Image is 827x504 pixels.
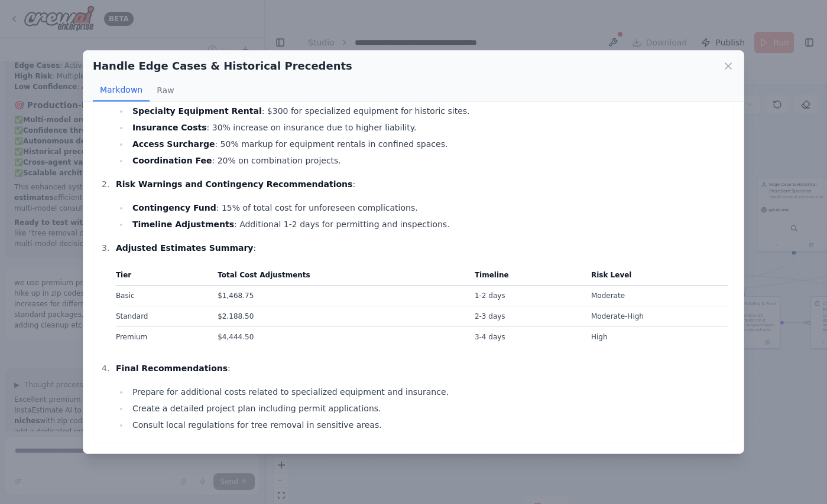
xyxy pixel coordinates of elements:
li: : 50% markup for equipment rentals in confined spaces. [129,137,728,151]
strong: Risk Warnings and Contingency Recommendations [116,179,352,189]
h2: Handle Edge Cases & Historical Precedents [93,58,352,74]
td: Premium [116,327,210,348]
li: Create a detailed project plan including permit applications. [129,401,728,415]
th: Total Cost Adjustments [210,269,468,286]
strong: Contingency Fund [132,203,216,212]
li: Consult local regulations for tree removal in sensitive areas. [129,418,728,432]
td: 3-4 days [468,327,584,348]
th: Tier [116,269,210,286]
li: : Additional 1-2 days for permitting and inspections. [129,217,728,231]
p: : [116,361,728,375]
td: Moderate [584,286,728,306]
li: Prepare for additional costs related to specialized equipment and insurance. [129,385,728,399]
td: 1-2 days [468,286,584,306]
strong: Insurance Costs [132,123,207,132]
li: : $300 for specialized equipment for historic sites. [129,104,728,118]
strong: Access Surcharge [132,139,215,149]
p: : [116,177,728,191]
td: $1,468.75 [210,286,468,306]
td: High [584,327,728,348]
strong: Adjusted Estimates Summary [116,243,254,253]
button: Raw [150,79,181,102]
button: Markdown [93,79,150,102]
p: : [116,241,728,255]
li: : 15% of total cost for unforeseen complications. [129,201,728,215]
th: Risk Level [584,269,728,286]
td: 2-3 days [468,306,584,327]
strong: Final Recommendations [116,364,228,373]
strong: Specialty Equipment Rental [132,106,262,116]
td: Basic [116,286,210,306]
li: : 20% on combination projects. [129,153,728,168]
th: Timeline [468,269,584,286]
strong: Coordination Fee [132,156,212,165]
strong: Timeline Adjustments [132,220,234,229]
li: : 30% increase on insurance due to higher liability. [129,120,728,135]
td: Standard [116,306,210,327]
td: Moderate-High [584,306,728,327]
td: $2,188.50 [210,306,468,327]
td: $4,444.50 [210,327,468,348]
